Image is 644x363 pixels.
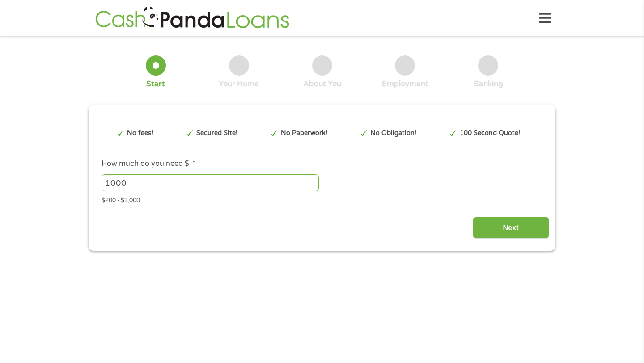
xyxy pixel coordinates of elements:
[196,128,237,138] p: Secured Site!
[474,79,503,89] div: Banking
[303,79,341,89] div: About You
[127,128,153,138] p: No fees!
[102,193,542,205] div: $200 - $3,000
[382,79,428,89] div: Employment
[93,5,292,31] img: GetLoanNow Logo
[219,79,259,89] div: Your Home
[281,128,327,138] p: No Paperwork!
[102,159,195,169] label: How much do you need $
[370,128,416,138] p: No Obligation!
[460,128,520,138] p: 100 Second Quote!
[146,79,165,89] div: Start
[473,217,549,239] input: Next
